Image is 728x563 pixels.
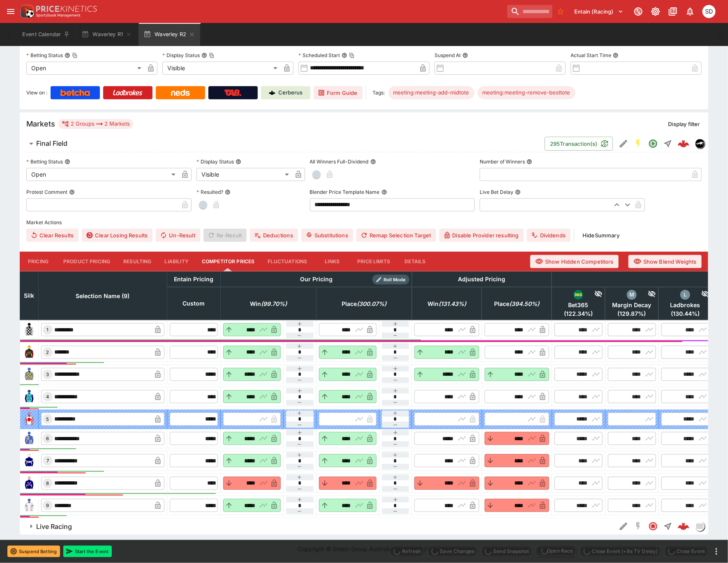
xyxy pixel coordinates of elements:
p: Protest Comment [26,188,67,195]
button: Scheduled StartCopy To Clipboard [342,53,347,58]
img: runner 7 [23,454,36,467]
label: Market Actions [26,216,702,229]
button: more [712,547,721,556]
div: margin_decay [627,290,637,300]
img: logo-cerberus--red.svg [678,521,689,532]
img: runner 3 [23,368,36,381]
button: Suspend Betting [7,546,60,557]
button: Disable Provider resulting [439,229,524,242]
p: Blender Price Template Name [310,188,380,195]
button: Clear Losing Results [82,229,153,242]
img: Sportsbook Management [36,14,81,17]
button: Resulted? [225,189,231,195]
div: Open [26,168,178,181]
th: Entain Pricing [167,271,221,287]
button: Open [646,136,661,151]
div: ladbrokes [680,290,690,300]
button: open drawer [3,4,18,19]
th: Custom [167,287,221,320]
div: Show/hide Price Roll mode configuration. [372,275,409,285]
button: Liability [158,252,195,271]
img: runner 2 [23,346,36,359]
span: ( 129.87 %) [608,310,656,317]
button: Select Tenant [570,5,629,18]
button: Details [397,252,434,271]
p: Scheduled Start [298,52,340,59]
div: Stuart Dibb [703,5,716,18]
button: Final Field [20,136,545,152]
span: Re-Result [203,229,247,242]
button: Competitor Prices [195,252,261,271]
button: Display filter [663,117,705,131]
div: Visible [162,62,280,75]
h5: Markets [26,119,55,129]
span: Win(131.43%) [418,299,475,309]
button: Blender Price Template Name [381,189,387,195]
p: Suspend At [434,52,461,59]
img: runner 6 [23,432,36,445]
th: Adjusted Pricing [412,271,552,287]
p: Actual Start Time [571,52,611,59]
input: search [507,5,552,18]
span: Place(394.50%) [485,299,548,309]
div: Hide Competitor [583,290,603,300]
p: Betting Status [26,158,63,165]
button: Start the Event [63,546,112,557]
div: Open [26,62,144,75]
button: Closed [646,519,661,534]
img: PriceKinetics [36,6,97,12]
p: Cerberus [279,89,303,97]
em: ( 99.70 %) [261,299,287,309]
img: liveracing [696,522,705,531]
button: Notifications [683,4,698,19]
span: meeting:meeting-remove-besttote [478,89,575,97]
span: Bet365 [555,301,603,309]
button: Edit Detail [616,519,631,534]
span: Place(300.07%) [333,299,395,309]
div: 79e811a2-d8ad-42f4-9d58-f2baa6f0aba8 [678,521,689,532]
img: runner 5 [23,413,36,426]
span: ( 122.34 %) [555,310,603,317]
span: Roll Mode [381,276,409,283]
button: Show Hidden Competitors [530,255,619,268]
div: 2 Groups 2 Markets [62,119,130,129]
button: Straight [661,136,675,151]
button: Waverley R2 [139,23,200,46]
span: Selection Name (9) [67,291,139,301]
button: Substitutions [301,229,353,242]
button: Documentation [666,4,680,19]
img: logo-cerberus--red.svg [678,138,689,149]
button: Live Bet Delay [515,189,521,195]
p: All Winners Full-Dividend [310,158,369,165]
button: Betting Status [65,159,70,165]
img: nztr [696,139,705,148]
div: liveracing [695,522,705,531]
button: Connected to PK [631,4,646,19]
span: Un-Result [156,229,200,242]
span: 8 [45,480,51,486]
button: Event Calendar [17,23,75,46]
img: Ladbrokes [113,90,143,96]
img: runner 4 [23,390,36,403]
a: 12a731a2-7a06-4e0c-9766-2c90e15bde96 [675,136,692,152]
button: HideSummary [578,229,624,242]
img: Cerberus [269,90,275,96]
img: runner 9 [23,499,36,512]
button: Display Status [236,159,241,165]
span: meeting:meeting-add-midtote [388,89,474,97]
span: Ladbrokes [661,301,710,309]
button: Toggle light/dark mode [648,4,663,19]
p: Display Status [162,52,200,59]
button: Edit Detail [616,136,631,151]
span: 9 [45,503,51,508]
a: 79e811a2-d8ad-42f4-9d58-f2baa6f0aba8 [675,518,692,535]
button: Number of Winners [527,159,532,165]
button: Betting StatusCopy To Clipboard [65,53,70,58]
img: TabNZ [224,90,242,96]
span: 4 [45,394,51,400]
span: Win(99.70%) [241,299,296,309]
button: Straight [661,519,675,534]
button: Actual Start Time [613,53,619,58]
label: Tags: [373,86,385,99]
em: ( 131.43 %) [439,299,466,309]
